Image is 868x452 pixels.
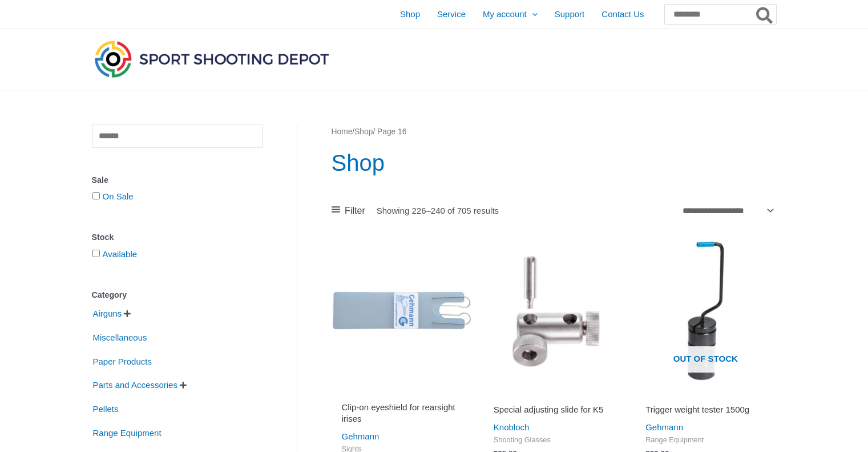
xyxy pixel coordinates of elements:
input: On Sale [92,192,100,199]
img: Special adjusting slide for K5 [483,241,624,381]
a: Paper Products [92,355,153,365]
div: Sale [92,172,263,189]
img: Sport Shooting Depot [92,38,332,80]
span: Miscellaneous [92,328,148,347]
img: Trigger weight tester 1500g [635,241,776,381]
span: Pellets [92,399,120,419]
input: Available [92,250,100,257]
div: Category [92,287,263,303]
a: Filter [332,202,365,219]
a: Clip-on eyeshield for rearsight irises [342,402,462,429]
p: Showing 226–240 of 705 results [377,206,499,215]
a: Home [332,127,353,136]
a: Available [103,249,138,259]
a: Pellets [92,403,120,413]
a: Special adjusting slide for K5 [494,404,613,419]
iframe: Customer reviews powered by Trustpilot [645,388,765,402]
span:  [124,310,131,318]
h1: Shop [332,147,776,179]
h2: Special adjusting slide for K5 [494,404,613,415]
nav: Breadcrumb [332,125,776,139]
a: Knobloch [494,422,530,432]
a: Trigger weight tester 1500g [645,404,765,419]
img: Clip-on eyeshield for rearsight irises [332,241,472,381]
div: Stock [92,229,263,246]
a: Shop [354,127,373,136]
select: Shop order [679,202,776,219]
a: Parts and Accessories [92,379,179,389]
span: Range Equipment [645,435,765,445]
a: Out of stock [635,241,776,381]
a: Miscellaneous [92,332,148,342]
a: Gehmann [645,422,683,432]
span: Airguns [92,304,123,323]
button: Search [754,5,776,24]
h2: Trigger weight tester 1500g [645,404,765,415]
span: Out of stock [644,346,767,373]
span: Parts and Accessories [92,375,179,395]
span: Range Equipment [92,423,163,443]
a: Range Equipment [92,427,163,437]
span: Paper Products [92,352,153,371]
a: Airguns [92,308,123,318]
iframe: Customer reviews powered by Trustpilot [494,388,613,402]
a: Gehmann [342,431,380,441]
iframe: Customer reviews powered by Trustpilot [342,388,462,402]
span: Filter [345,202,365,219]
span: Shooting Glasses [494,435,613,445]
h2: Clip-on eyeshield for rearsight irises [342,402,462,424]
span:  [180,381,187,389]
a: On Sale [103,191,134,201]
